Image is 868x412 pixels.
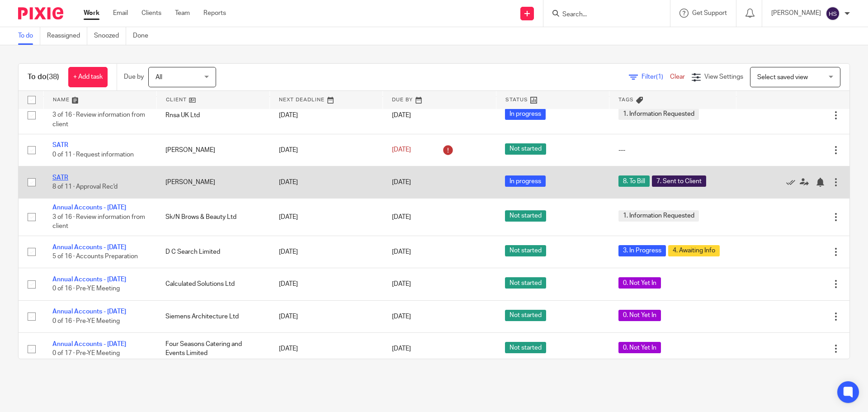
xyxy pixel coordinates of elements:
img: svg%3E [826,6,840,21]
span: Tags [618,97,634,102]
span: Get Support [692,10,727,16]
span: 7. Sent to Client [652,175,706,187]
span: 1. Information Requested [618,109,699,120]
span: 0. Not Yet In [618,342,661,353]
span: Not started [505,277,546,289]
span: 4. Awaiting Info [668,245,720,256]
td: [PERSON_NAME] [156,166,269,198]
td: [DATE] [270,166,383,198]
img: Pixie [18,7,63,19]
p: Due by [124,72,144,81]
span: 8. To Bill [618,175,650,187]
a: Annual Accounts - [DATE] [52,308,126,315]
span: 3. In Progress [618,245,666,256]
span: In progress [505,175,546,187]
span: [DATE] [392,112,411,118]
a: Annual Accounts - [DATE] [52,244,126,251]
span: 3 of 16 · Review information from client [52,214,145,230]
td: [DATE] [270,236,383,268]
span: 0. Not Yet In [618,310,661,321]
a: Annual Accounts - [DATE] [52,341,126,347]
span: 0 of 17 · Pre-YE Meeting [52,350,120,356]
span: [DATE] [392,147,411,153]
a: Work [84,9,99,18]
span: 8 of 11 · Approval Rec'd [52,184,118,190]
td: [DATE] [270,97,383,134]
a: To do [18,27,40,45]
td: Sk/N Brows & Beauty Ltd [156,199,269,236]
span: [DATE] [392,346,411,352]
a: Mark as done [786,178,800,187]
a: Team [175,9,190,18]
span: (1) [656,74,663,80]
td: [DATE] [270,134,383,166]
a: Reassigned [47,27,87,45]
span: Not started [505,310,546,321]
p: [PERSON_NAME] [771,9,821,18]
span: [DATE] [392,179,411,185]
a: Annual Accounts - [DATE] [52,276,126,283]
span: Not started [505,210,546,222]
a: Reports [203,9,226,18]
td: Four Seasons Catering and Events Limited [156,333,269,365]
div: --- [618,146,727,155]
td: Siemens Architecture Ltd [156,300,269,332]
a: Email [113,9,128,18]
td: D C Search Limited [156,236,269,268]
span: Not started [505,245,546,256]
a: Snoozed [94,27,126,45]
span: View Settings [704,74,743,80]
a: Done [133,27,155,45]
a: SATR [52,175,68,181]
a: Clients [142,9,161,18]
span: [DATE] [392,313,411,320]
span: 0 of 11 · Request information [52,152,134,158]
span: 0 of 16 · Pre-YE Meeting [52,318,120,324]
span: 3 of 16 · Review information from client [52,112,145,128]
span: [DATE] [392,281,411,287]
td: [DATE] [270,199,383,236]
span: [DATE] [392,249,411,255]
span: Not started [505,342,546,353]
a: Clear [670,74,685,80]
span: 0. Not Yet In [618,277,661,289]
td: [DATE] [270,268,383,300]
a: + Add task [68,67,108,87]
td: Calculated Solutions Ltd [156,268,269,300]
span: Select saved view [757,74,808,81]
h1: To do [28,72,59,82]
td: [PERSON_NAME] [156,134,269,166]
a: SATR [52,142,68,148]
span: Filter [642,74,670,80]
span: 1. Information Requested [618,210,699,222]
td: [DATE] [270,333,383,365]
a: Annual Accounts - [DATE] [52,204,126,211]
span: In progress [505,109,546,120]
td: [DATE] [270,300,383,332]
span: Not started [505,143,546,155]
span: 0 of 16 · Pre-YE Meeting [52,286,120,292]
span: [DATE] [392,214,411,220]
input: Search [561,11,643,19]
span: (38) [47,73,59,81]
span: 5 of 16 · Accounts Preparation [52,253,138,260]
span: All [156,74,162,81]
td: Rnsa UK Ltd [156,97,269,134]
